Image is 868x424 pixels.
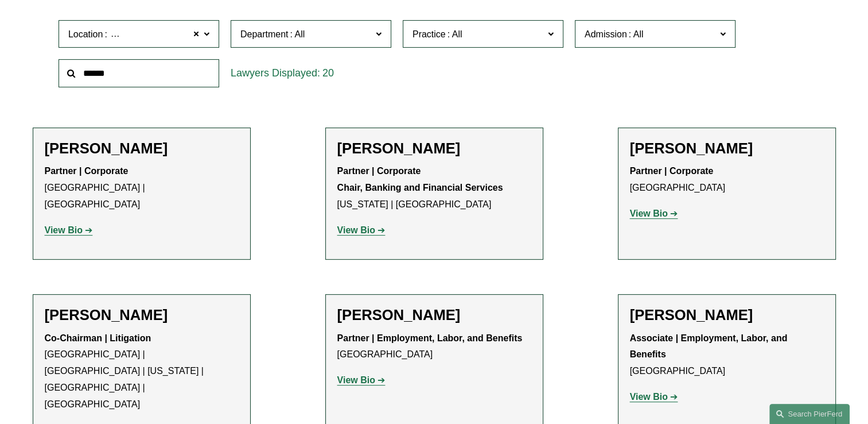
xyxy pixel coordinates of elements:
h2: [PERSON_NAME] [45,306,239,324]
strong: Co-Chairman | Litigation [45,333,151,343]
h2: [PERSON_NAME] [337,306,531,324]
a: Search this site [769,404,850,424]
a: View Bio [337,225,386,235]
a: View Bio [630,209,678,218]
strong: View Bio [337,375,375,385]
strong: Partner | Corporate [630,166,714,176]
p: [GEOGRAPHIC_DATA] [337,330,531,364]
p: [GEOGRAPHIC_DATA] [630,330,824,380]
a: View Bio [337,375,386,385]
h2: [PERSON_NAME] [630,306,824,324]
strong: View Bio [630,392,668,402]
span: [GEOGRAPHIC_DATA] [109,27,205,42]
strong: View Bio [630,209,668,218]
h2: [PERSON_NAME] [630,140,824,157]
span: Location [68,29,103,39]
strong: Partner | Corporate [45,166,129,176]
span: 20 [322,67,334,79]
a: View Bio [630,392,678,402]
span: Practice [412,29,446,39]
span: Department [240,29,289,39]
strong: View Bio [45,225,83,235]
p: [GEOGRAPHIC_DATA] | [GEOGRAPHIC_DATA] [45,163,239,213]
p: [US_STATE] | [GEOGRAPHIC_DATA] [337,163,531,213]
span: Admission [585,29,627,39]
strong: Associate | Employment, Labor, and Benefits [630,333,790,360]
h2: [PERSON_NAME] [45,140,239,157]
strong: View Bio [337,225,375,235]
p: [GEOGRAPHIC_DATA] | [GEOGRAPHIC_DATA] | [US_STATE] | [GEOGRAPHIC_DATA] | [GEOGRAPHIC_DATA] [45,330,239,413]
strong: Partner | Employment, Labor, and Benefits [337,333,523,343]
a: View Bio [45,225,93,235]
h2: [PERSON_NAME] [337,140,531,157]
strong: Partner | Corporate Chair, Banking and Financial Services [337,166,503,192]
p: [GEOGRAPHIC_DATA] [630,163,824,196]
